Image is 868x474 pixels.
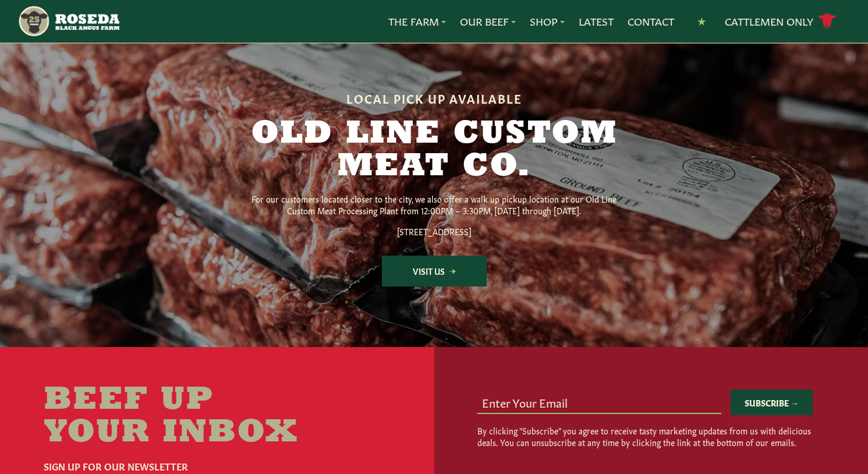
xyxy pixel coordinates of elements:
[17,5,119,38] img: https://roseda.com/wp-content/uploads/2021/05/roseda-25-header.png
[248,225,621,237] p: [STREET_ADDRESS]
[477,425,813,448] p: By clicking "Subscribe" you agree to receive tasty marketing updates from us with delicious deals...
[211,91,658,104] h6: Local Pick Up Available
[731,390,813,415] button: Subscribe →
[628,14,674,29] a: Contact
[725,11,837,31] a: Cattlemen Only
[211,118,658,183] h2: Old Line Custom Meat Co.
[477,391,721,413] input: Enter Your Email
[382,256,487,286] a: Visit Us
[530,14,565,29] a: Shop
[44,459,342,473] h6: Sign Up For Our Newsletter
[44,384,342,450] h2: Beef Up Your Inbox
[388,14,446,29] a: The Farm
[460,14,516,29] a: Our Beef
[248,193,621,216] p: For our customers located closer to the city, we also offer a walk up pickup location at our Old ...
[579,14,614,29] a: Latest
